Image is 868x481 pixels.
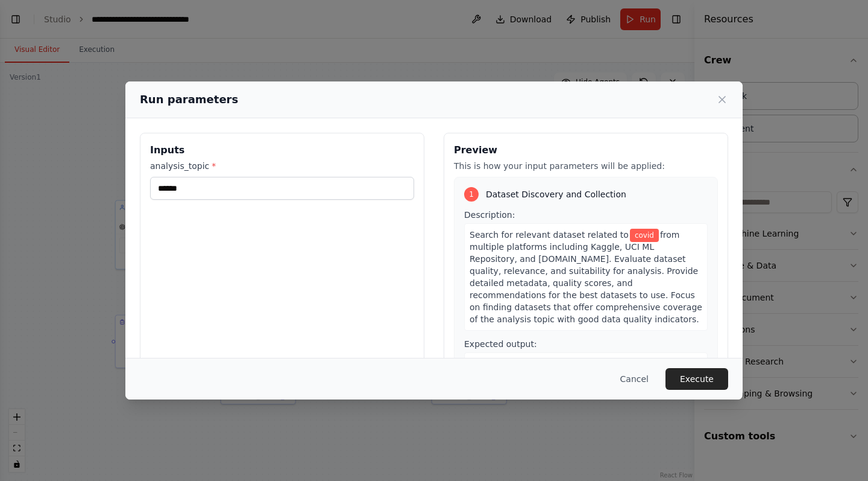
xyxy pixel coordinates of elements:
span: Dataset Discovery and Collection [486,188,626,200]
span: Description: [464,210,515,220]
span: Search for relevant dataset related to [470,230,629,240]
h2: Run parameters [140,91,238,108]
button: Cancel [611,368,658,390]
h3: Inputs [150,143,414,158]
button: Execute [665,368,728,390]
span: Expected output: [464,339,537,349]
div: 1 [464,187,479,202]
h3: Preview [454,143,718,158]
p: This is how your input parameters will be applied: [454,160,718,172]
label: analysis_topic [150,160,414,172]
span: Variable: analysis_topic [630,229,659,242]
